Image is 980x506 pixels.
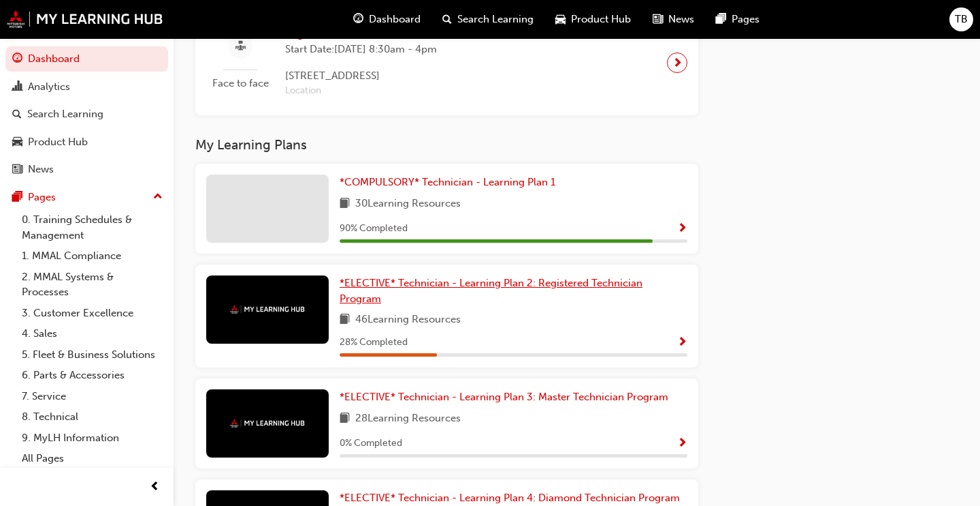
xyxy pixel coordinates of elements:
[16,245,168,267] a: 1. MMAL Compliance
[340,490,685,506] a: *ELECTIVE* Technician - Learning Plan 4: Diamond Technician Program
[16,386,168,407] a: 7. Service
[206,76,274,91] span: Face to face
[195,137,698,153] h3: My Learning Plans
[672,53,683,72] span: next-icon
[457,12,534,27] span: Search Learning
[5,46,168,72] a: Dashboard
[7,10,163,28] img: mmal
[16,303,168,324] a: 3. Customer Excellence
[555,11,566,28] span: car-icon
[285,83,480,99] span: Location
[340,221,408,237] span: 90 % Completed
[230,305,305,314] img: mmal
[668,12,694,27] span: News
[27,106,103,122] div: Search Learning
[340,389,674,405] a: *ELECTIVE* Technician - Learning Plan 3: Master Technician Program
[12,108,22,121] span: search-icon
[16,323,168,344] a: 4. Sales
[5,74,168,100] a: Analytics
[949,8,973,31] button: TB
[653,11,663,28] span: news-icon
[235,38,246,55] span: sessionType_FACE_TO_FACE-icon
[340,175,561,190] a: *COMPULSORY* Technician - Learning Plan 1
[340,276,687,306] a: *ELECTIVE* Technician - Learning Plan 2: Registered Technician Program
[571,12,631,27] span: Product Hub
[340,335,408,351] span: 28 % Completed
[16,344,168,366] a: 5. Fleet & Business Solutions
[677,220,687,237] button: Show Progress
[16,209,168,245] a: 0. Training Schedules & Management
[544,5,642,33] a: car-iconProduct Hub
[431,5,544,33] a: search-iconSearch Learning
[16,267,168,303] a: 2. MMAL Systems & Processes
[12,136,22,149] span: car-icon
[340,196,350,213] span: book-icon
[12,164,22,176] span: news-icon
[716,11,726,28] span: pages-icon
[230,419,305,428] img: mmal
[5,185,168,210] button: Pages
[705,5,770,33] a: pages-iconPages
[28,190,56,205] div: Pages
[28,79,70,95] div: Analytics
[16,406,168,428] a: 8. Technical
[677,334,687,351] button: Show Progress
[353,11,363,28] span: guage-icon
[5,102,168,127] a: Search Learning
[677,337,687,349] span: Show Progress
[5,157,168,182] a: News
[285,68,480,84] span: [STREET_ADDRESS]
[342,5,431,33] a: guage-iconDashboard
[442,11,452,28] span: search-icon
[153,188,163,206] span: up-icon
[340,277,642,305] span: *ELECTIVE* Technician - Learning Plan 2: Registered Technician Program
[677,438,687,450] span: Show Progress
[642,5,705,33] a: news-iconNews
[355,411,461,428] span: 28 Learning Resources
[12,81,22,93] span: chart-icon
[12,53,22,65] span: guage-icon
[340,436,402,451] span: 0 % Completed
[732,12,759,27] span: Pages
[150,479,160,496] span: prev-icon
[28,162,54,177] div: News
[340,176,555,188] span: *COMPULSORY* Technician - Learning Plan 1
[677,223,687,235] span: Show Progress
[355,312,461,329] span: 46 Learning Resources
[16,448,168,469] a: All Pages
[16,428,168,449] a: 9. MyLH Information
[340,391,668,403] span: *ELECTIVE* Technician - Learning Plan 3: Master Technician Program
[5,44,168,185] button: DashboardAnalyticsSearch LearningProduct HubNews
[5,130,168,155] a: Product Hub
[285,42,480,57] span: Start Date: [DATE] 8:30am - 4pm
[16,365,168,386] a: 6. Parts & Accessories
[12,192,22,204] span: pages-icon
[677,435,687,452] button: Show Progress
[340,312,350,329] span: book-icon
[369,12,421,27] span: Dashboard
[955,12,968,27] span: TB
[340,492,680,504] span: *ELECTIVE* Technician - Learning Plan 4: Diamond Technician Program
[28,134,88,150] div: Product Hub
[355,196,461,213] span: 30 Learning Resources
[340,411,350,428] span: book-icon
[206,21,687,104] a: Face to faceRegistered Technician - Final AssessmentStart Date:[DATE] 8:30am - 4pm[STREET_ADDRESS...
